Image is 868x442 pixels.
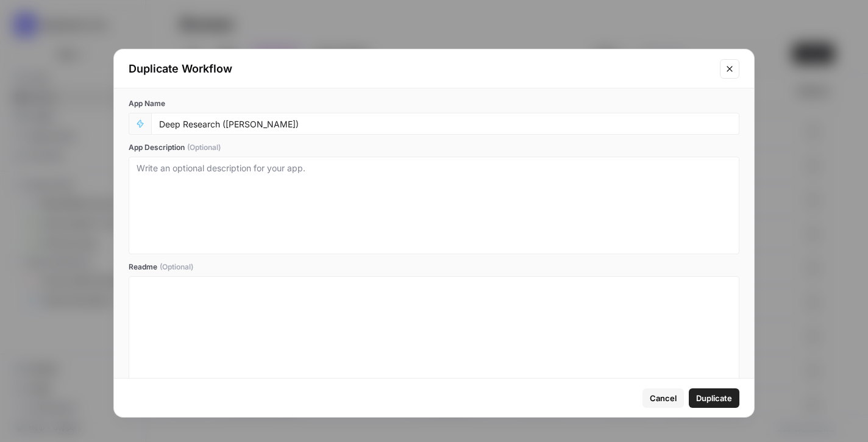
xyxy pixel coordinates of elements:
[129,262,739,273] label: Readme
[642,388,684,408] button: Cancel
[720,59,739,79] button: Close modal
[159,118,731,129] input: Untitled
[129,98,739,109] label: App Name
[650,392,677,404] span: Cancel
[160,262,193,273] span: (Optional)
[696,392,732,404] span: Duplicate
[129,60,713,77] div: Duplicate Workflow
[129,142,739,153] label: App Description
[689,388,739,408] button: Duplicate
[187,142,221,153] span: (Optional)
